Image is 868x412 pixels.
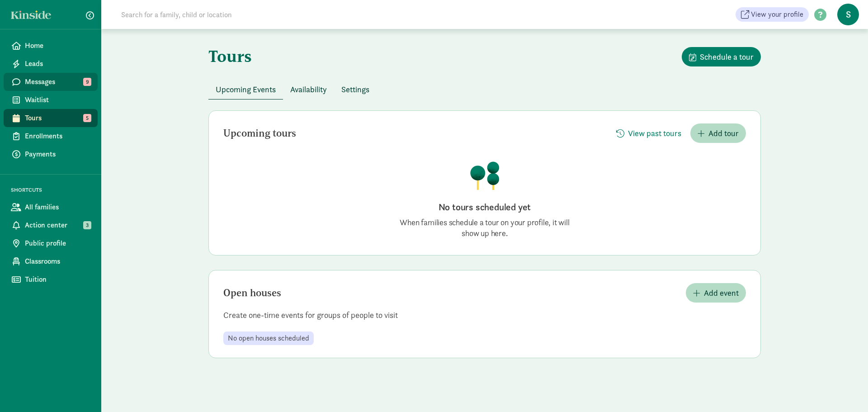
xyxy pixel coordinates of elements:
h2: Open houses [223,288,281,298]
a: Tours 5 [4,109,98,127]
h2: Upcoming tours [223,128,296,139]
span: Settings [341,83,369,95]
span: No open houses scheduled [228,334,309,342]
h1: Tours [208,47,252,65]
input: Search for a family, child or location [116,5,369,24]
span: Public profile [25,238,90,249]
a: Classrooms [4,252,98,270]
span: Payments [25,149,90,160]
span: 3 [83,221,91,229]
a: View your profile [736,7,809,22]
span: View past tours [628,127,681,139]
h2: No tours scheduled yet [394,201,575,213]
a: Waitlist [4,91,98,109]
a: Public profile [4,234,98,252]
span: Add tour [708,127,739,139]
a: Payments [4,145,98,163]
a: Enrollments [4,127,98,145]
img: illustration-trees.png [469,161,500,190]
button: Settings [334,80,377,99]
iframe: Chat Widget [823,369,868,412]
a: All families [4,198,98,216]
span: Enrollments [25,131,90,142]
p: When families schedule a tour on your profile, it will show up here. [394,217,575,239]
button: Schedule a tour [682,47,761,66]
span: Waitlist [25,95,90,105]
a: Leads [4,55,98,73]
span: All families [25,202,90,213]
span: S [837,4,859,25]
span: 5 [83,114,91,122]
button: Add tour [690,123,746,143]
span: View your profile [751,9,803,20]
button: Add event [686,283,746,303]
button: Availability [283,80,334,99]
a: Action center 3 [4,216,98,234]
a: View past tours [609,128,689,139]
span: Upcoming Events [216,83,276,95]
span: Home [25,40,90,51]
span: Tuition [25,274,90,285]
span: Schedule a tour [700,51,754,63]
span: Messages [25,76,90,87]
span: Leads [25,58,90,69]
p: Create one-time events for groups of people to visit [209,310,760,321]
span: 9 [83,78,91,86]
span: Tours [25,113,90,123]
a: Messages 9 [4,73,98,91]
span: Add event [704,287,739,299]
span: Classrooms [25,256,90,267]
button: Upcoming Events [208,80,283,99]
span: Action center [25,220,90,231]
a: Home [4,37,98,55]
span: Availability [290,83,327,95]
button: View past tours [609,123,689,143]
a: Tuition [4,270,98,289]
